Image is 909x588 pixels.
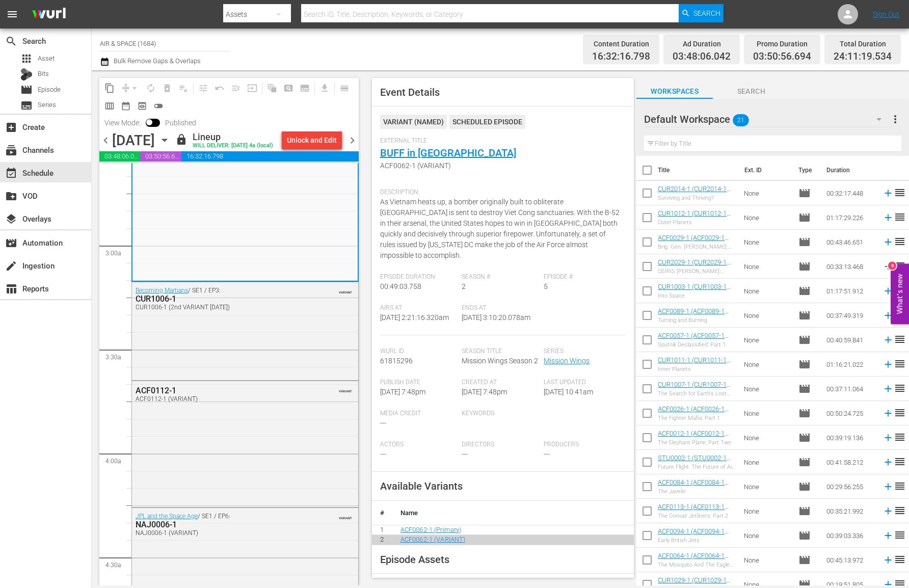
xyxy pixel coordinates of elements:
[313,78,333,98] span: Download as CSV
[211,80,228,96] span: Revert to Primary Episode
[658,405,729,420] a: ACF0026-1 (ACF0026-1 (VARIANT))
[822,279,878,303] td: 01:17:51.912
[112,57,201,65] span: Bulk Remove Gaps & Overlaps
[798,358,811,370] span: Episode
[380,441,457,449] span: Actors
[740,205,794,230] td: None
[883,505,894,517] svg: Add to Schedule
[462,410,539,418] span: Keywords
[372,535,392,545] td: 2
[894,529,906,541] span: reorder
[658,292,736,299] div: Into Space
[20,68,33,81] div: Bits
[193,131,273,143] div: Lineup
[136,287,305,311] div: / SE1 / EP3:
[592,51,650,63] span: 16:32:16.798
[544,282,548,290] span: 5
[280,80,297,96] span: Create Search Block
[883,212,894,223] svg: Add to Schedule
[99,134,112,147] span: chevron_left
[658,258,731,274] a: CUR2029-1 (CUR2029-1 (VARIANT))
[894,333,906,345] span: reorder
[159,80,175,96] span: Select an event to delete
[822,377,878,401] td: 00:37:11.064
[658,415,736,421] div: The Fighter Mafia: Part 1
[740,352,794,377] td: None
[544,357,590,365] a: Mission Wings
[822,401,878,425] td: 00:50:24.725
[20,99,33,112] span: Series
[380,357,413,365] span: 61815296
[153,101,164,111] span: toggle_off
[380,348,457,356] span: Wurl Id
[658,464,736,470] div: Future Flight: The Future of Air Mobility
[798,505,811,517] span: Episode
[636,85,713,98] span: Workspaces
[380,115,447,129] div: VARIANT ( NAMED )
[798,383,811,395] span: Episode
[38,69,49,79] span: Bits
[658,219,736,226] div: Outer Planets
[822,230,878,254] td: 00:43:46.651
[822,205,878,230] td: 01:17:29.226
[380,189,621,197] span: Description:
[822,425,878,450] td: 00:39:19.136
[740,425,794,450] td: None
[658,478,729,494] a: ACF0084-1 (ACF0084-1 (VARIANT))
[883,530,894,541] svg: Add to Schedule
[140,151,181,162] span: 03:50:56.694
[118,80,143,96] span: Remove Gaps & Overlaps
[136,304,305,311] div: CUR1006-1 (2nd VARIANT [DATE])
[5,167,17,179] span: Schedule
[136,294,305,304] div: CUR1006-1
[38,54,55,64] span: Asset
[544,348,621,356] span: Series
[137,101,147,111] span: preview_outlined
[462,388,507,396] span: [DATE] 7:48pm
[160,119,201,127] span: Published
[740,450,794,474] td: None
[544,450,550,458] span: ---
[658,390,736,397] div: The Search for Earth's Lost Moon
[740,303,794,328] td: None
[136,513,305,537] div: / SE1 / EP6:
[798,236,811,248] span: Episode
[873,10,899,18] a: Sign Out
[462,441,539,449] span: Directors
[392,501,634,525] th: Name
[5,35,17,47] span: Search
[372,525,392,535] td: 1
[658,356,731,371] a: CUR1011-1 (CUR1011-1 (VARIANT))
[99,119,146,127] span: View Mode:
[380,419,386,427] span: ---
[894,407,906,419] span: reorder
[753,51,811,63] span: 03:50:56.694
[5,144,17,156] span: Channels
[658,488,736,495] div: The Javelin
[883,481,894,492] svg: Add to Schedule
[104,83,115,93] span: content_copy
[658,366,736,372] div: Inner Planets
[658,209,731,225] a: CUR1012-1 (CUR1012-1 (VARIANT))
[5,260,17,272] span: create
[658,527,729,543] a: ACF0094-1 (ACF0094-1 (VARIANT))
[740,181,794,205] td: None
[544,441,621,449] span: Producers
[798,407,811,419] span: Episode
[658,244,736,250] div: Brig. Gen. [PERSON_NAME]: Silverplate
[822,303,878,328] td: 00:37:49.319
[883,554,894,566] svg: Add to Schedule
[883,408,894,419] svg: Add to Schedule
[136,529,305,537] div: NAJ0006-1 (VARIANT)
[888,262,896,270] div: 9
[740,474,794,499] td: None
[693,4,720,22] span: Search
[798,456,811,468] span: Episode
[380,450,386,458] span: ---
[658,268,736,275] div: OSIRIS [PERSON_NAME]: Asteroid Hunter & The Asteroid Belt Discovery
[740,523,794,548] td: None
[644,105,891,133] div: Default Workspace
[38,85,61,95] span: Episode
[889,113,901,125] span: more_vert
[740,377,794,401] td: None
